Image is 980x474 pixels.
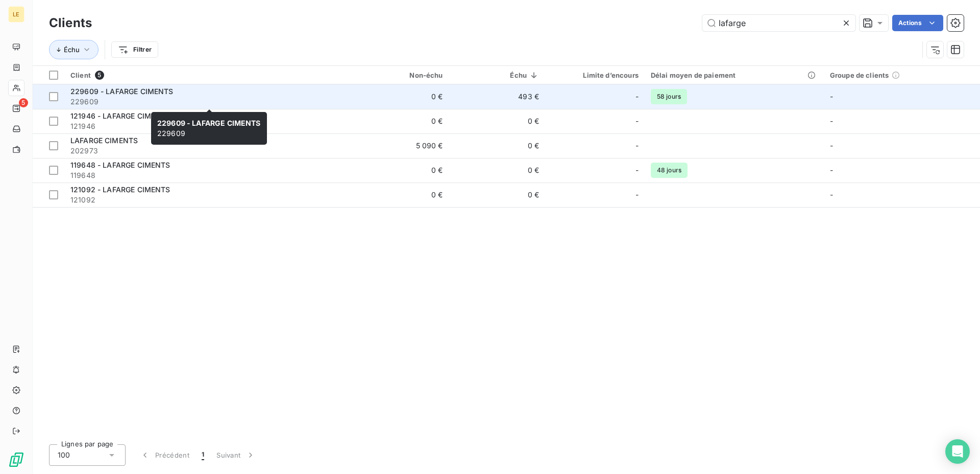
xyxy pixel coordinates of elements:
span: 58 jours [651,89,687,104]
div: Open Intercom Messenger [945,439,970,464]
span: 229609 [157,119,261,138]
h3: Clients [49,14,92,32]
button: 1 [195,444,210,466]
span: - [635,190,639,200]
span: Échu [64,46,80,54]
span: - [635,92,639,102]
span: 121092 [70,195,347,205]
span: - [635,141,639,151]
span: 48 jours [651,163,688,178]
div: LE [8,6,24,22]
button: Suivant [210,444,262,466]
div: Limite d’encours [551,71,639,79]
span: 1 [202,450,204,460]
td: 0 € [449,183,545,207]
span: 121946 - LAFARGE CIMENTS [70,111,170,120]
td: 5 090 € [353,133,449,158]
div: Délai moyen de paiement [651,71,818,79]
span: - [635,165,639,175]
td: 0 € [353,183,449,207]
span: 119648 - LAFARGE CIMENTS [70,161,170,169]
span: 5 [95,71,104,80]
span: 121946 [70,121,347,131]
input: Rechercher [702,15,855,31]
td: 0 € [449,158,545,183]
span: - [830,166,833,174]
div: Non-échu [359,71,443,79]
span: 119648 [70,170,347,180]
img: Logo LeanPay [8,452,24,468]
td: 0 € [353,109,449,133]
span: 202973 [70,146,347,156]
div: Échu [455,71,539,79]
span: - [635,116,639,126]
span: - [830,117,833,125]
span: 100 [58,450,70,460]
span: - [830,190,833,199]
td: 0 € [353,84,449,109]
span: Client [70,71,91,79]
button: Échu [49,40,99,59]
td: 0 € [449,109,545,133]
td: 493 € [449,84,545,109]
button: Précédent [134,444,195,466]
span: 5 [19,98,28,107]
span: LAFARGE CIMENTS [70,136,138,145]
button: Filtrer [111,41,158,58]
td: 0 € [449,133,545,158]
span: 229609 [70,97,347,107]
span: - [830,92,833,101]
span: 229609 - LAFARGE CIMENTS [157,119,261,127]
span: Groupe de clients [830,71,889,79]
span: 121092 - LAFARGE CIMENTS [70,185,170,194]
span: - [830,141,833,150]
span: 229609 - LAFARGE CIMENTS [70,87,174,96]
button: Actions [892,15,943,31]
td: 0 € [353,158,449,183]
